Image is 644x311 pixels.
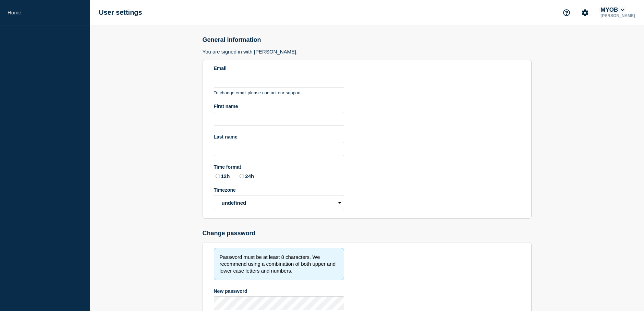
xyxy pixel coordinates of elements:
h2: Change password [203,230,532,237]
input: 12h [216,174,220,178]
input: Email [214,74,344,88]
div: Email [214,65,344,71]
p: [PERSON_NAME] [599,13,636,18]
div: First name [214,104,344,109]
label: 12h [214,172,230,179]
input: Last name [214,142,344,156]
button: MYOB [599,7,626,13]
div: Timezone [214,187,344,193]
input: First name [214,112,344,126]
button: Support [559,5,574,20]
div: New password [214,288,344,294]
input: 24h [240,174,244,178]
div: Last name [214,134,344,140]
div: Password must be at least 8 characters. We recommend using a combination of both upper and lower ... [214,248,344,280]
p: To change email please contact our support. [214,90,344,95]
input: New password [214,296,344,310]
h2: General information [203,36,532,44]
div: Time format [214,164,344,170]
h1: User settings [99,9,142,16]
label: 24h [238,172,254,179]
button: Account settings [578,5,592,20]
h3: You are signed in with [PERSON_NAME]. [203,49,532,55]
